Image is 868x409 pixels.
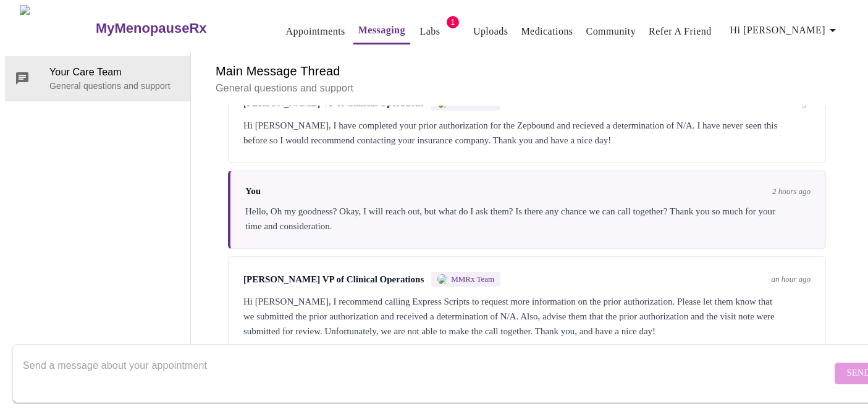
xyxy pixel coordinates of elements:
span: Your Care Team [49,65,180,80]
button: Appointments [281,19,350,44]
a: Community [586,23,636,40]
h3: MyMenopauseRx [96,20,207,36]
div: Your Care TeamGeneral questions and support [5,56,190,101]
span: 2 hours ago [772,187,811,196]
div: Hello, Oh my goodness? Okay, I will reach out, but what do I ask them? Is there any chance we can... [245,204,811,234]
span: 1 [447,16,459,28]
button: Messaging [353,18,410,44]
button: Hi [PERSON_NAME] [725,18,845,43]
a: Labs [419,23,440,40]
span: an hour ago [771,274,811,284]
a: Uploads [473,23,508,40]
textarea: Send a message about your appointment [23,353,832,393]
span: [PERSON_NAME] VP of Clinical Operations [243,274,424,285]
span: MMRx Team [451,274,494,284]
span: Hi [PERSON_NAME] [730,22,840,39]
button: Medications [516,19,578,44]
button: Uploads [468,19,513,44]
p: General questions and support [216,81,838,96]
img: MMRX [437,274,447,284]
a: Refer a Friend [649,23,712,40]
a: MyMenopauseRx [94,7,256,50]
button: Community [581,19,641,44]
span: You [245,186,261,196]
div: Hi [PERSON_NAME], I have completed your prior authorization for the Zepbound and recieved a deter... [243,118,811,148]
h6: Main Message Thread [216,61,838,81]
a: Messaging [358,22,405,39]
button: Refer a Friend [644,19,717,44]
div: Hi [PERSON_NAME], I recommend calling Express Scripts to request more information on the prior au... [243,294,811,339]
a: Medications [521,23,573,40]
a: Appointments [286,23,345,40]
img: MyMenopauseRx Logo [20,5,94,51]
p: General questions and support [49,80,180,92]
button: Labs [410,19,450,44]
